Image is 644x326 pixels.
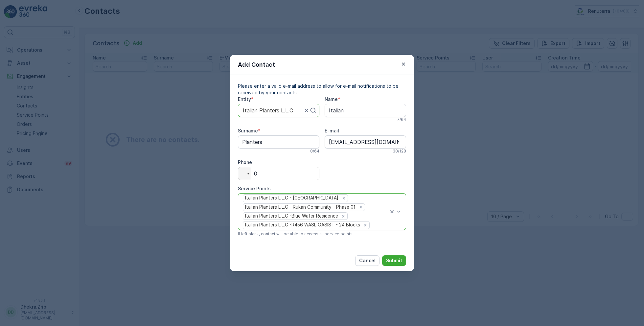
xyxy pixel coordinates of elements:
[359,257,376,264] p: Cancel
[310,149,319,154] p: 8 / 64
[393,149,406,154] p: 30 / 128
[238,128,258,133] label: Surname
[382,255,406,266] button: Submit
[355,255,379,266] button: Cancel
[238,159,252,165] label: Phone
[238,186,271,191] label: Service Points
[357,204,364,210] div: Remove Italian Planters L.L.C - Rukan Community - Phase 01
[243,195,339,201] div: Italian Planters L.L.C - [GEOGRAPHIC_DATA]
[243,221,361,228] div: Italian Planters L.L.C -R456 WASL OASIS II - 24 Blocks
[386,257,402,264] p: Submit
[325,96,338,102] label: Name
[362,222,369,228] div: Remove Italian Planters L.L.C -R456 WASL OASIS II - 24 Blocks
[243,213,339,220] div: Italian Planters L.L.C -Blue Water Residence
[238,60,275,69] p: Add Contact
[238,167,319,180] input: 1 (702) 123-4567
[340,213,347,219] div: Remove Italian Planters L.L.C -Blue Water Residence
[238,96,251,102] label: Entity
[238,231,354,237] span: If left blank, contact will be able to access all service points.
[243,204,356,211] div: Italian Planters L.L.C - Rukan Community - Phase 01
[238,83,406,96] p: Please enter a valid e-mail address to allow for e-mail notifications to be received by your cont...
[397,117,406,122] p: 7 / 64
[325,128,339,133] label: E-mail
[340,195,347,201] div: Remove Italian Planters L.L.C - Dubai Production City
